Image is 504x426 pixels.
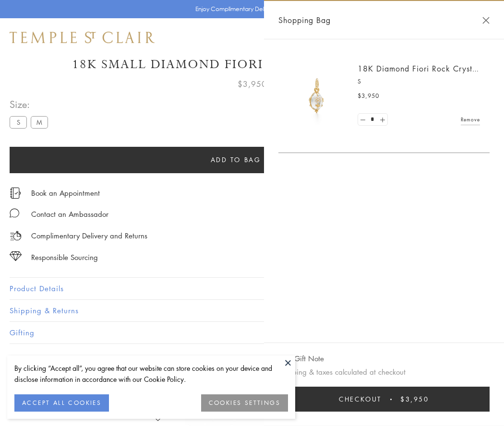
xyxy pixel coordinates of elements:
[31,251,98,263] div: Responsible Sourcing
[31,230,147,242] p: Complimentary Delivery and Returns
[10,32,155,43] img: Temple St. Clair
[358,77,480,86] p: S
[278,366,490,378] p: Shipping & taxes calculated at checkout
[31,116,48,128] label: M
[10,278,494,299] button: Product Details
[10,116,27,128] label: S
[288,67,346,125] img: P51889-E11FIORI
[358,114,368,126] a: Set quantity to 0
[10,208,19,218] img: MessageIcon-01_2.svg
[238,78,267,90] span: $3,950
[14,363,288,385] div: By clicking “Accept all”, you agree that our website can store cookies on your device and disclos...
[10,300,494,321] button: Shipping & Returns
[31,208,108,220] div: Contact an Ambassador
[10,96,52,112] span: Size:
[278,14,331,26] span: Shopping Bag
[14,394,109,412] button: ACCEPT ALL COOKIES
[31,188,100,198] a: Book an Appointment
[482,17,490,24] button: Close Shopping Bag
[10,188,21,199] img: icon_appointment.svg
[211,154,261,165] span: Add to bag
[10,251,22,261] img: icon_sourcing.svg
[358,91,379,101] span: $3,950
[10,56,494,73] h1: 18K Small Diamond Fiori Rock Crystal Amulet
[10,322,494,343] button: Gifting
[278,353,324,365] button: Add Gift Note
[461,114,480,125] a: Remove
[10,230,22,242] img: icon_delivery.svg
[278,387,490,412] button: Checkout $3,950
[400,394,429,404] span: $3,950
[201,394,288,412] button: COOKIES SETTINGS
[377,114,387,126] a: Set quantity to 2
[10,147,462,173] button: Add to bag
[195,4,304,14] p: Enjoy Complimentary Delivery & Returns
[339,394,382,404] span: Checkout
